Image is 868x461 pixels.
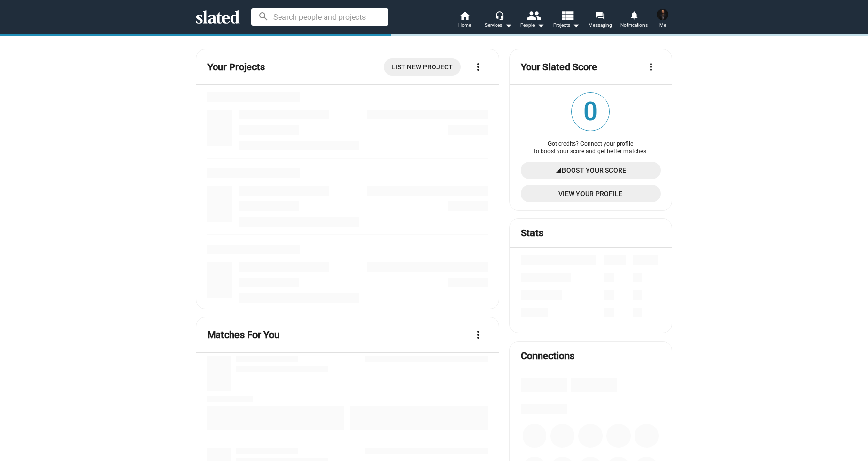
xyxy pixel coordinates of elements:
span: Projects [553,19,580,31]
button: Services [481,10,515,31]
span: View Your Profile [528,185,653,202]
a: Boost Your Score [521,162,661,179]
mat-icon: arrow_drop_down [535,19,546,31]
span: Notifications [620,19,648,31]
mat-icon: people [527,8,541,22]
mat-card-title: Matches For You [207,329,279,342]
a: Messaging [583,10,617,31]
mat-icon: more_vert [645,61,657,73]
mat-icon: notifications [629,10,638,19]
button: People [515,10,549,31]
span: List New Project [391,58,453,76]
div: Got credits? Connect your profile to boost your score and get better matches. [521,140,661,156]
mat-icon: view_list [560,8,574,22]
a: View Your Profile [521,185,661,202]
mat-card-title: Stats [521,227,543,240]
a: List New Project [384,58,461,76]
button: Projects [549,10,583,31]
mat-icon: forum [595,11,604,20]
mat-card-title: Your Slated Score [521,61,597,74]
mat-icon: arrow_drop_down [502,19,514,31]
span: Boost Your Score [562,162,626,179]
button: S. Roy SaringoMe [651,7,674,32]
mat-icon: arrow_drop_down [570,19,582,31]
img: S. Roy Saringo [657,9,668,20]
a: Notifications [617,10,651,31]
span: Messaging [589,19,612,31]
mat-icon: headset_mic [495,11,504,19]
span: Me [659,19,666,31]
input: Search people and projects [251,8,388,26]
a: Home [448,10,481,31]
div: Services [485,19,512,31]
mat-card-title: Your Projects [207,61,265,74]
mat-icon: more_vert [472,329,484,341]
span: 0 [572,93,609,131]
mat-icon: more_vert [472,61,484,73]
div: People [520,19,544,31]
mat-icon: signal_cellular_4_bar [555,162,562,179]
span: Home [458,19,471,31]
mat-icon: home [459,10,470,21]
mat-card-title: Connections [521,349,574,362]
